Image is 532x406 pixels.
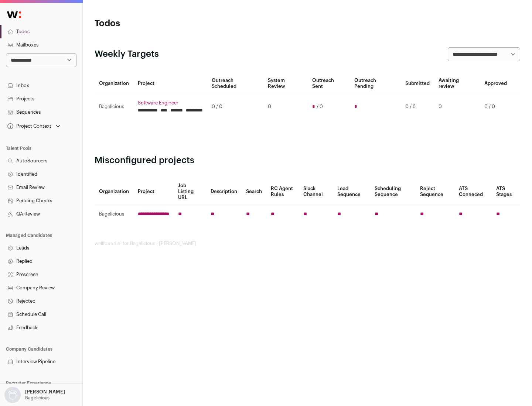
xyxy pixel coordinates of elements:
th: Reject Sequence [416,178,455,205]
td: 0 / 0 [207,94,263,120]
th: System Review [263,73,307,94]
th: Slack Channel [299,178,333,205]
td: 0 / 6 [401,94,434,120]
th: Job Listing URL [174,178,206,205]
th: Lead Sequence [333,178,370,205]
h2: Weekly Targets [95,48,159,60]
td: 0 [263,94,307,120]
th: Submitted [401,73,434,94]
p: Bagelicious [25,395,50,401]
a: Software Engineer [138,100,203,106]
th: Outreach Scheduled [207,73,263,94]
th: ATS Conneced [454,178,491,205]
span: / 0 [317,104,323,110]
th: Outreach Pending [350,73,400,94]
th: Scheduling Sequence [370,178,416,205]
th: Project [133,178,174,205]
th: Outreach Sent [308,73,350,94]
p: [PERSON_NAME] [25,389,65,395]
th: RC Agent Rules [266,178,299,205]
th: Organization [95,178,133,205]
td: Bagelicious [95,205,133,223]
th: Project [133,73,207,94]
th: Organization [95,73,133,94]
th: ATS Stages [492,178,520,205]
h1: Todos [95,18,236,30]
button: Open dropdown [3,387,66,403]
th: Approved [480,73,511,94]
td: 0 [434,94,480,120]
div: Project Context [6,123,51,129]
th: Search [242,178,266,205]
th: Awaiting review [434,73,480,94]
h2: Misconfigured projects [95,155,520,166]
td: 0 / 0 [480,94,511,120]
img: nopic.png [4,387,21,403]
button: Open dropdown [6,121,62,131]
footer: wellfound:ai for Bagelicious - [PERSON_NAME] [95,241,520,247]
th: Description [206,178,242,205]
td: Bagelicious [95,94,133,120]
img: Wellfound [3,7,25,22]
